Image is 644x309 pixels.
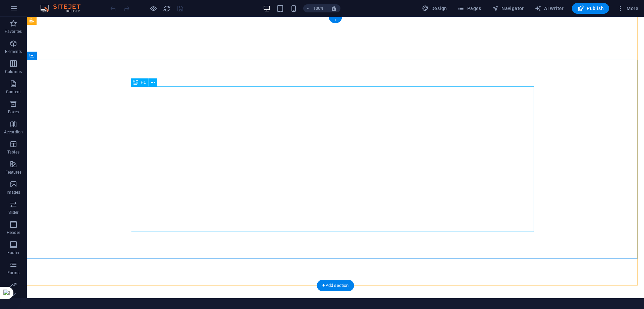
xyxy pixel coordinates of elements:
[577,5,604,12] span: Publish
[163,4,171,12] button: reload
[303,4,327,12] button: 100%
[5,49,22,54] p: Elements
[419,3,450,14] button: Design
[7,230,20,235] p: Header
[6,89,21,95] p: Content
[5,29,22,34] p: Favorites
[532,3,567,14] button: AI Writer
[455,3,484,14] button: Pages
[492,5,524,12] span: Navigator
[149,4,157,12] button: Click here to leave preview mode and continue editing
[489,3,527,14] button: Navigator
[617,5,638,12] span: More
[535,5,564,12] span: AI Writer
[7,250,19,255] p: Footer
[4,129,23,135] p: Accordion
[329,17,342,23] div: +
[572,3,609,14] button: Publish
[141,80,146,84] span: H1
[5,170,21,175] p: Features
[8,109,19,115] p: Boxes
[7,190,20,195] p: Images
[5,69,22,74] p: Columns
[331,5,337,11] i: On resize automatically adjust zoom level to fit chosen device.
[313,4,324,12] h6: 100%
[419,3,450,14] div: Design (Ctrl+Alt+Y)
[458,5,481,12] span: Pages
[163,5,171,12] i: Reload page
[8,210,19,215] p: Slider
[7,270,19,275] p: Forms
[7,149,19,155] p: Tables
[422,5,447,12] span: Design
[39,4,89,12] img: Editor Logo
[317,280,354,291] div: + Add section
[614,3,641,14] button: More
